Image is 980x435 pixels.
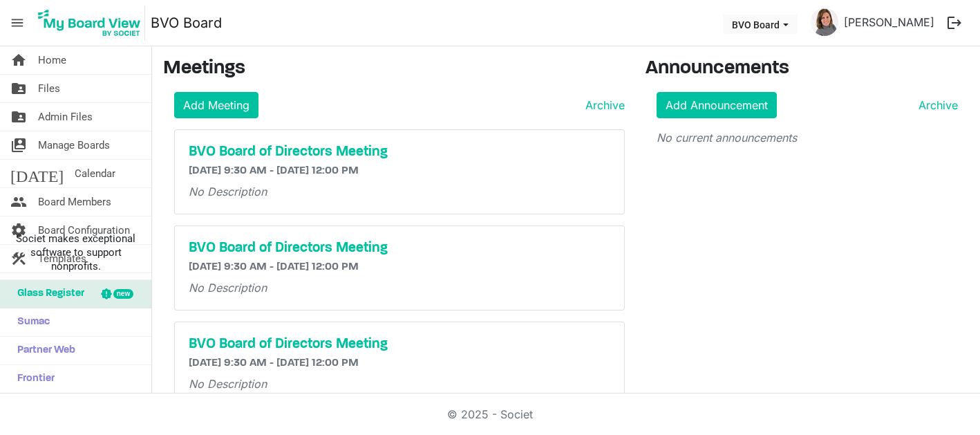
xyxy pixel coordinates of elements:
[10,188,27,216] span: people
[75,160,115,187] span: Calendar
[580,97,625,113] a: Archive
[189,336,610,353] a: BVO Board of Directors Meeting
[811,8,838,36] img: MnC5V0f8bXlevx3ztyDwGpUB7uCjngHDRxSkcSC0fSnSlpV2VjP-Il6Yf9OZy13_Vasq3byDuyXCHgM4Kz_e5g_thumb.png
[10,337,75,364] span: Partner Web
[10,131,27,159] span: switch_account
[657,92,777,118] a: Add Announcement
[189,144,610,160] a: BVO Board of Directors Meeting
[657,129,958,146] p: No current announcements
[838,8,940,36] a: [PERSON_NAME]
[447,407,533,421] a: © 2025 - Societ
[34,6,151,40] a: My Board View Logo
[38,131,110,159] span: Manage Boards
[940,8,969,37] button: logout
[189,240,610,257] a: BVO Board of Directors Meeting
[151,9,222,37] a: BVO Board
[189,261,610,274] h6: [DATE] 9:30 AM - [DATE] 12:00 PM
[913,97,958,113] a: Archive
[34,6,145,40] img: My Board View Logo
[10,280,84,308] span: Glass Register
[38,188,111,216] span: Board Members
[10,103,27,131] span: folder_shared
[189,165,610,178] h6: [DATE] 9:30 AM - [DATE] 12:00 PM
[174,92,258,118] a: Add Meeting
[6,232,145,273] span: Societ makes exceptional software to support nonprofits.
[38,75,60,102] span: Files
[723,15,798,34] button: BVO Board dropdownbutton
[10,365,55,393] span: Frontier
[10,216,27,244] span: settings
[113,289,133,299] div: new
[38,103,93,131] span: Admin Files
[189,357,610,370] h6: [DATE] 9:30 AM - [DATE] 12:00 PM
[38,46,66,74] span: Home
[189,183,610,200] p: No Description
[4,10,30,36] span: menu
[646,57,969,81] h3: Announcements
[10,308,50,336] span: Sumac
[10,46,27,74] span: home
[189,376,610,392] p: No Description
[10,75,27,102] span: folder_shared
[189,279,610,296] p: No Description
[163,57,625,81] h3: Meetings
[38,216,130,244] span: Board Configuration
[10,160,64,187] span: [DATE]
